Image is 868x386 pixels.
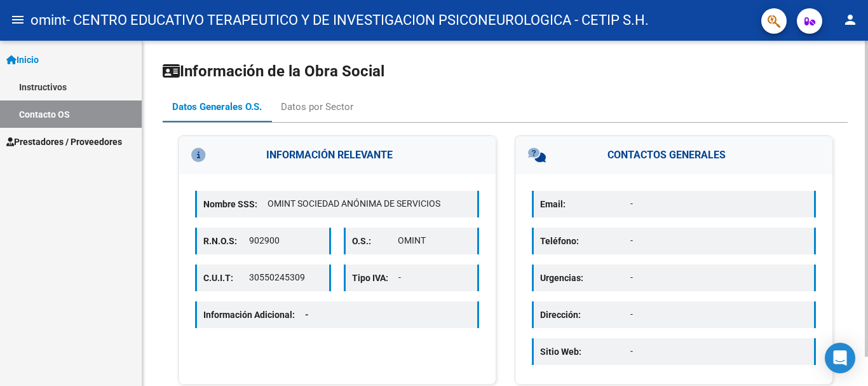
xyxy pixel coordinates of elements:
[630,345,808,358] p: -
[66,6,649,34] span: - CENTRO EDUCATIVO TERAPEUTICO Y DE INVESTIGACION PSICONEUROLOGICA - CETIP S.H.
[179,136,496,174] h3: INFORMACIÓN RELEVANTE
[352,234,398,248] p: O.S.:
[6,53,39,67] span: Inicio
[630,271,808,284] p: -
[163,61,848,81] h1: Información de la Obra Social
[540,308,630,322] p: Dirección:
[352,271,398,285] p: Tipo IVA:
[398,234,471,247] p: OMINT
[630,197,808,210] p: -
[268,197,471,210] p: OMINT SOCIEDAD ANÓNIMA DE SERVICIOS
[630,234,808,247] p: -
[203,271,249,285] p: C.U.I.T:
[203,197,268,211] p: Nombre SSS:
[540,345,630,359] p: Sitio Web:
[31,6,66,34] span: omint
[281,100,353,114] div: Datos por Sector
[630,308,808,321] p: -
[6,135,122,149] span: Prestadores / Proveedores
[10,12,25,27] mat-icon: menu
[398,271,471,284] p: -
[305,310,309,320] span: -
[249,234,322,247] p: 902900
[540,197,630,211] p: Email:
[843,12,858,27] mat-icon: person
[172,100,262,114] div: Datos Generales O.S.
[825,343,855,373] div: Open Intercom Messenger
[515,136,832,174] h3: CONTACTOS GENERALES
[540,271,630,285] p: Urgencias:
[249,271,322,284] p: 30550245309
[203,234,249,248] p: R.N.O.S:
[540,234,630,248] p: Teléfono:
[203,308,319,322] p: Información Adicional:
